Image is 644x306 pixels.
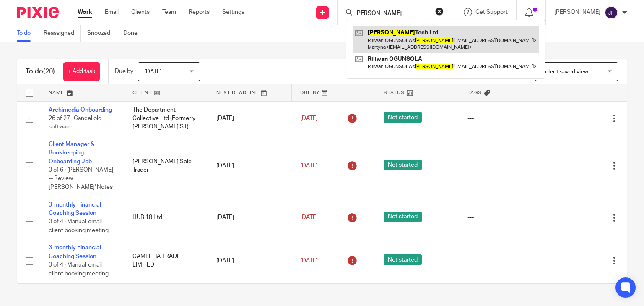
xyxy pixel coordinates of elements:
[124,196,208,239] td: HUB 18 Ltd
[43,68,55,75] span: (20)
[384,112,422,123] span: Not started
[467,162,535,170] div: ---
[162,8,176,16] a: Team
[208,196,292,239] td: [DATE]
[300,258,318,264] span: [DATE]
[300,163,318,169] span: [DATE]
[17,25,37,42] a: To do
[300,214,318,220] span: [DATE]
[26,67,55,76] h1: To do
[189,8,210,16] a: Reports
[63,62,100,81] a: + Add task
[49,245,101,259] a: 3-monthly Financial Coaching Session
[467,213,535,222] div: ---
[435,7,444,16] button: Clear
[354,10,430,18] input: Search
[78,8,92,16] a: Work
[49,219,109,234] span: 0 of 4 · Manual-email - client booking meeting
[467,114,535,123] div: ---
[384,160,422,170] span: Not started
[475,9,508,15] span: Get Support
[105,8,119,16] a: Email
[384,212,422,222] span: Not started
[208,239,292,282] td: [DATE]
[87,25,117,42] a: Snoozed
[49,107,112,113] a: Archimedia Onboarding
[131,8,150,16] a: Clients
[49,141,94,165] a: Client Manager & Bookkeeping Onboarding Job
[467,256,535,265] div: ---
[384,254,422,265] span: Not started
[123,25,144,42] a: Done
[115,67,133,76] p: Due by
[300,115,318,121] span: [DATE]
[17,7,59,18] img: Pixie
[49,167,113,190] span: 0 of 6 · [PERSON_NAME] -- Review [PERSON_NAME]' Notes
[208,101,292,136] td: [DATE]
[124,136,208,196] td: [PERSON_NAME] Sole Trader
[554,8,600,16] p: [PERSON_NAME]
[605,6,618,19] img: svg%3E
[44,25,81,42] a: Reassigned
[49,115,101,130] span: 26 of 27 · Cancel old software
[49,202,101,216] a: 3-monthly Financial Coaching Session
[124,101,208,136] td: The Department Collective Ltd (Formerly [PERSON_NAME] ST)
[208,136,292,196] td: [DATE]
[124,239,208,282] td: CAMELLIA TRADE LIMITED
[222,8,244,16] a: Settings
[467,90,482,95] span: Tags
[49,262,109,277] span: 0 of 4 · Manual-email - client booking meeting
[144,69,162,75] span: [DATE]
[541,69,588,75] span: Select saved view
